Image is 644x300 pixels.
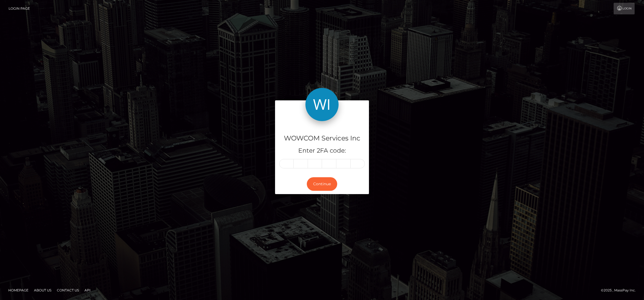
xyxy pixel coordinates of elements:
img: WOWCOM Services Inc [305,88,339,121]
h5: Enter 2FA code: [279,147,365,155]
a: Homepage [6,286,31,294]
a: About Us [32,286,54,294]
a: Login Page [9,3,30,14]
a: Login [614,3,635,14]
a: Contact Us [55,286,81,294]
button: Continue [307,177,337,191]
div: © 2025 , MassPay Inc. [601,287,640,293]
a: API [82,286,93,294]
h4: WOWCOM Services Inc [279,134,365,143]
